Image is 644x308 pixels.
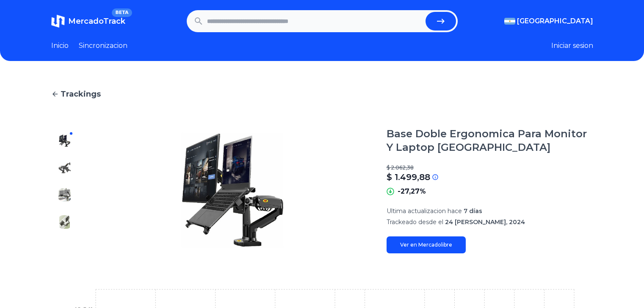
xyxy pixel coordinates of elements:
[112,8,132,17] span: BETA
[51,41,69,51] a: Inicio
[79,41,127,51] a: Sincronizacion
[51,14,125,28] a: MercadoTrackBETA
[58,215,72,229] img: Base Doble Ergonomica Para Monitor Y Laptop North Bayou
[58,161,72,175] img: Base Doble Ergonomica Para Monitor Y Laptop North Bayou
[58,188,72,202] img: Base Doble Ergonomica Para Monitor Y Laptop North Bayou
[387,127,593,154] h1: Base Doble Ergonomica Para Monitor Y Laptop [GEOGRAPHIC_DATA]
[95,127,370,253] img: Base Doble Ergonomica Para Monitor Y Laptop North Bayou
[504,16,593,26] button: [GEOGRAPHIC_DATA]
[387,207,462,215] span: Ultima actualizacion hace
[387,236,466,253] a: Ver en Mercadolibre
[387,171,430,183] p: $ 1.499,88
[58,134,72,147] img: Base Doble Ergonomica Para Monitor Y Laptop North Bayou
[464,207,482,215] span: 7 días
[445,218,525,226] span: 24 [PERSON_NAME], 2024
[51,88,593,100] a: Trackings
[387,164,593,171] p: $ 2.062,38
[504,18,515,25] img: Argentina
[61,88,101,100] span: Trackings
[551,41,593,51] button: Iniciar sesion
[398,186,426,197] p: -27,27%
[387,218,443,226] span: Trackeado desde el
[68,17,125,26] span: MercadoTrack
[517,16,593,26] span: [GEOGRAPHIC_DATA]
[51,14,65,28] img: MercadoTrack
